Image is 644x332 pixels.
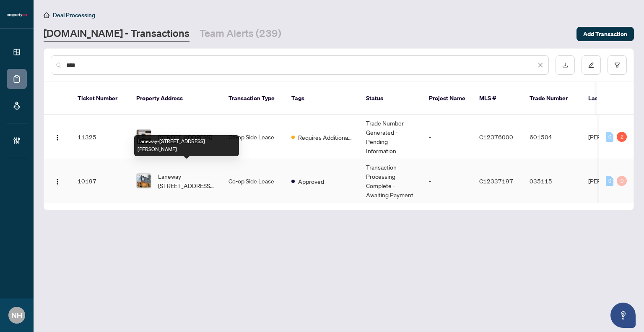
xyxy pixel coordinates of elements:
[71,159,130,203] td: 10197
[130,82,222,115] th: Property Address
[473,82,523,115] th: MLS #
[523,159,582,203] td: 035115
[359,115,422,159] td: Trade Number Generated - Pending Information
[608,55,627,75] button: filter
[610,303,636,328] button: Open asap
[158,172,215,190] span: Laneway-[STREET_ADDRESS][PERSON_NAME]
[54,134,61,141] img: Logo
[137,130,151,144] img: thumbnail-img
[44,26,190,42] a: [DOMAIN_NAME] - Transactions
[576,27,634,41] button: Add Transaction
[583,27,627,41] span: Add Transaction
[134,135,239,156] div: Laneway-[STREET_ADDRESS][PERSON_NAME]
[556,55,575,75] button: download
[7,13,27,18] img: logo
[562,62,568,68] span: download
[222,159,285,203] td: Co-op Side Lease
[222,115,285,159] td: Co-op Side Lease
[422,82,473,115] th: Project Name
[200,26,281,42] a: Team Alerts (239)
[617,176,627,186] div: 0
[137,174,151,188] img: thumbnail-img
[479,133,513,141] span: C12376000
[71,82,130,115] th: Ticket Number
[538,62,543,68] span: close
[588,62,594,68] span: edit
[359,159,422,203] td: Transaction Processing Complete - Awaiting Payment
[158,132,212,141] span: [STREET_ADDRESS]
[422,115,473,159] td: -
[44,12,49,18] span: home
[222,82,285,115] th: Transaction Type
[285,82,359,115] th: Tags
[71,115,130,159] td: 11325
[523,115,582,159] td: 601504
[53,11,95,19] span: Deal Processing
[606,132,613,142] div: 0
[359,82,422,115] th: Status
[422,159,473,203] td: -
[51,130,64,144] button: Logo
[614,62,620,68] span: filter
[51,174,64,188] button: Logo
[298,133,353,142] span: Requires Additional Docs
[582,55,601,75] button: edit
[298,177,324,186] span: Approved
[606,176,613,186] div: 0
[617,132,627,142] div: 2
[11,309,22,321] span: NH
[54,178,61,185] img: Logo
[479,177,513,185] span: C12337197
[523,82,582,115] th: Trade Number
